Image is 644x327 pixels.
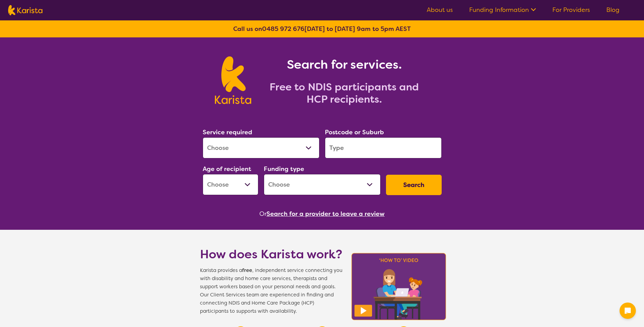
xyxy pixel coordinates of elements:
[200,266,343,315] span: Karista provides a , independent service connecting you with disability and home care services, t...
[349,251,448,322] img: Karista video
[266,209,385,219] button: Search for a provider to leave a review
[606,6,620,14] a: Blog
[264,165,304,173] label: Funding type
[200,246,343,262] h1: How does Karista work?
[552,6,590,14] a: For Providers
[325,137,442,158] input: Type
[427,6,453,14] a: About us
[386,175,442,195] button: Search
[325,128,384,136] label: Postcode or Suburb
[259,209,266,219] span: Or
[215,56,251,104] img: Karista logo
[469,6,536,14] a: Funding Information
[233,25,411,33] b: Call us on [DATE] to [DATE] 9am to 5pm AEST
[242,267,252,274] b: free
[259,56,429,73] h1: Search for services.
[262,25,305,33] a: 0485 972 676
[203,128,252,136] label: Service required
[259,81,429,105] h2: Free to NDIS participants and HCP recipients.
[8,5,42,15] img: Karista logo
[203,165,251,173] label: Age of recipient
